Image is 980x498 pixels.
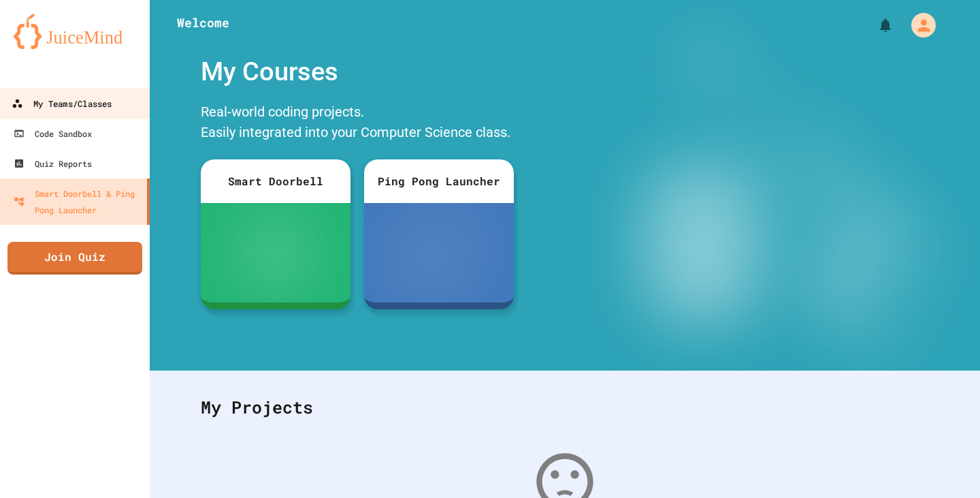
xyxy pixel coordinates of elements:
[14,155,92,172] div: Quiz Reports
[14,125,92,142] div: Code Sandbox
[14,14,136,49] img: logo-orange.svg
[590,46,955,357] img: banner-image-my-projects.png
[201,159,350,203] div: Smart Doorbell
[409,225,470,280] img: ppl-with-ball.png
[12,95,112,112] div: My Teams/Classes
[7,242,142,275] a: Join Quiz
[257,225,295,280] img: sdb-white.svg
[364,159,514,203] div: Ping Pong Launcher
[14,185,142,218] div: Smart Doorbell & Ping Pong Launcher
[187,381,943,434] div: My Projects
[194,46,521,98] div: My Courses
[852,14,897,37] div: My Notifications
[194,98,521,149] div: Real-world coding projects. Easily integrated into your Computer Science class.
[897,10,939,41] div: My Account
